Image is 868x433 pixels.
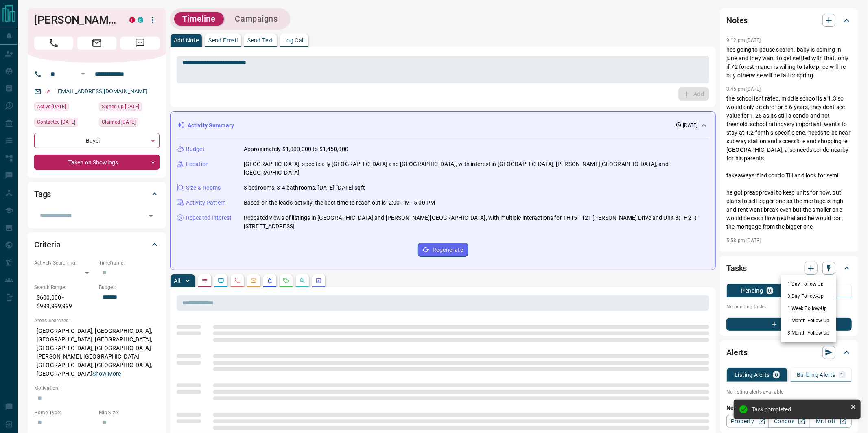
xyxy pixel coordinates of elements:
li: 1 Week Follow-Up [781,302,836,315]
li: 1 Month Follow-Up [781,315,836,327]
li: 3 Day Follow-Up [781,290,836,302]
li: 3 Month Follow-Up [781,327,836,339]
div: Task completed [752,406,847,413]
li: 1 Day Follow-Up [781,278,836,290]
